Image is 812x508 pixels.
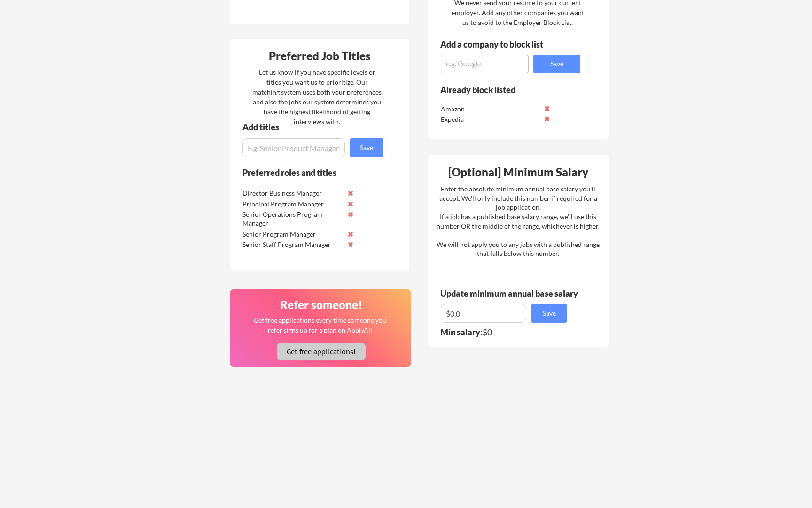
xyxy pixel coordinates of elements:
[431,167,606,178] div: [Optional] Minimum Salary
[440,289,581,298] div: Update minimum annual base salary
[440,40,558,48] div: Add a company to block list
[531,304,567,323] button: Save
[252,67,382,127] div: Let us know if you have specific levels or titles you want us to prioritize. Our matching system ...
[437,184,600,258] div: Enter the absolute minimum annual base salary you'll accept. We'll only include this number if re...
[232,50,407,62] div: Preferred Job Titles
[277,343,366,360] button: Get free applications!
[440,328,573,336] div: $0
[533,55,580,73] button: Save
[242,138,345,157] input: E.g. Senior Product Manager
[441,115,540,124] div: Expedia
[440,86,568,94] div: Already block listed
[242,240,342,249] div: Senior Staff Program Manager
[350,138,383,157] button: Save
[253,315,387,335] div: Get free applications every time someone you refer signs up for a plan on ApplyAll
[242,123,375,131] div: Add titles
[242,199,342,209] div: Principal Program Manager
[242,189,342,198] div: Director Business Manager
[440,327,483,337] strong: Min salary:
[242,230,342,239] div: Senior Program Manager
[242,168,370,177] div: Preferred roles and titles
[234,299,408,310] div: Refer someone!
[441,304,526,323] input: E.g. $100,000
[242,210,342,228] div: Senior Operations Program Manager
[441,104,540,114] div: Amazon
